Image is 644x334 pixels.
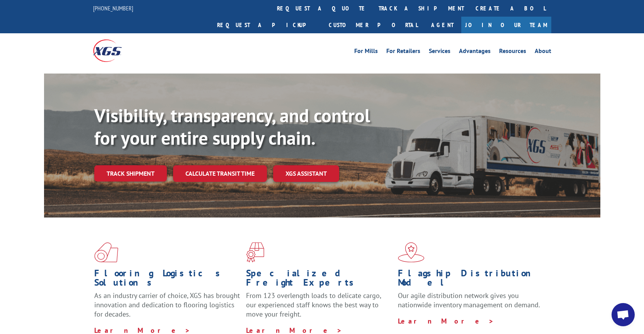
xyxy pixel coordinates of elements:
[398,317,494,325] a: Learn More >
[398,291,540,309] span: Our agile distribution network gives you nationwide inventory management on demand.
[354,48,378,57] a: For Mills
[423,17,461,33] a: Agent
[461,17,551,33] a: Join Our Team
[612,303,635,326] a: Open chat
[386,48,420,57] a: For Retailers
[459,48,491,57] a: Advantages
[211,17,323,33] a: Request a pickup
[246,269,392,291] h1: Specialized Freight Experts
[535,48,551,57] a: About
[429,48,450,57] a: Services
[94,291,240,319] span: As an industry carrier of choice, XGS has brought innovation and dedication to flooring logistics...
[273,165,339,182] a: XGS ASSISTANT
[94,165,167,182] a: Track shipment
[94,103,370,150] b: Visibility, transparency, and control for your entire supply chain.
[246,291,392,325] p: From 123 overlength loads to delicate cargo, our experienced staff knows the best way to move you...
[173,165,267,182] a: Calculate transit time
[499,48,526,57] a: Resources
[398,242,425,262] img: xgs-icon-flagship-distribution-model-red
[323,17,423,33] a: Customer Portal
[93,4,133,12] a: [PHONE_NUMBER]
[246,242,264,262] img: xgs-icon-focused-on-flooring-red
[94,269,240,291] h1: Flooring Logistics Solutions
[398,269,544,291] h1: Flagship Distribution Model
[94,242,118,262] img: xgs-icon-total-supply-chain-intelligence-red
